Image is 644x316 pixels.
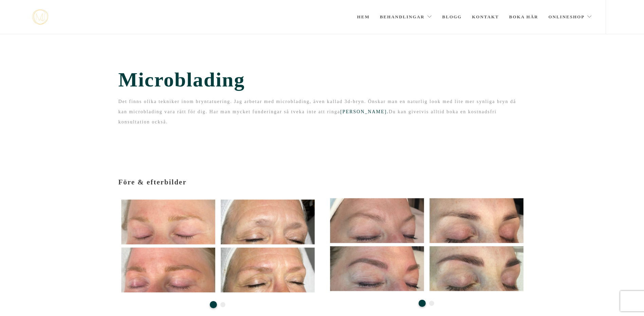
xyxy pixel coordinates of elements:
a: [PERSON_NAME]. [340,109,389,114]
span: Före & efterbilder [118,178,187,186]
a: mjstudio mjstudio mjstudio [32,9,48,25]
span: Microblading [118,68,526,92]
p: Det finns olika tekniker inom bryntatuering. Jag arbetar med microblading, även kallad 3d-bryn. Ö... [118,97,526,127]
img: mjstudio [32,9,48,25]
button: 2 of 2 [220,302,225,307]
button: 1 of 2 [419,300,426,307]
button: 1 of 2 [210,301,217,308]
button: 2 of 2 [429,301,434,306]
